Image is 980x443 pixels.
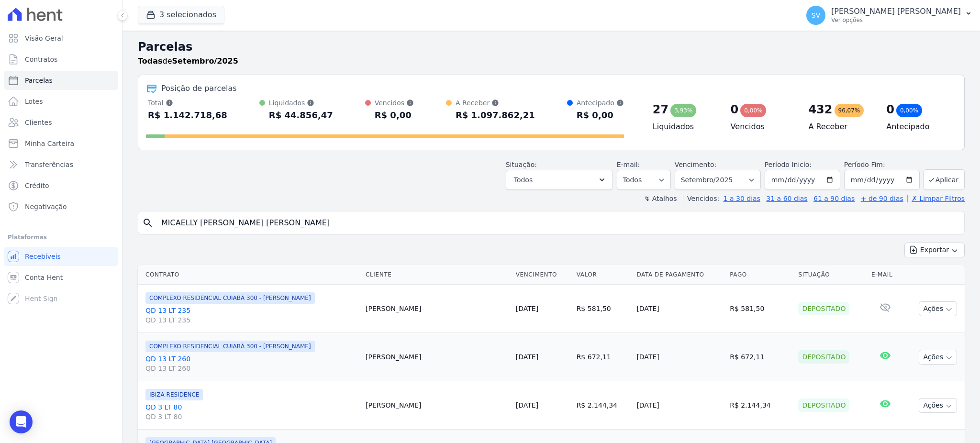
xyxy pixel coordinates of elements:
[4,268,118,287] a: Conta Hent
[798,302,849,315] div: Depositado
[798,350,849,364] div: Depositado
[633,381,726,430] td: [DATE]
[653,121,715,133] h4: Liquidados
[907,195,965,202] a: ✗ Limpar Filtros
[516,401,538,409] a: [DATE]
[919,398,957,413] button: Ações
[25,181,49,190] span: Crédito
[886,121,949,133] h4: Antecipado
[577,108,624,123] div: R$ 0,00
[808,102,832,117] div: 432
[145,354,358,373] a: QD 13 LT 260QD 13 LT 260
[919,350,957,365] button: Ações
[740,104,766,117] div: 0,00%
[573,285,633,333] td: R$ 581,50
[8,232,114,243] div: Plataformas
[161,83,237,94] div: Posição de parcelas
[25,33,63,43] span: Visão Geral
[683,195,719,202] label: Vencidos:
[4,176,118,195] a: Crédito
[4,197,118,216] a: Negativação
[831,7,961,16] p: [PERSON_NAME] [PERSON_NAME]
[514,174,533,186] span: Todos
[812,12,820,19] span: SV
[896,104,922,117] div: 0,00%
[731,121,793,133] h4: Vencidos
[919,301,957,316] button: Ações
[4,29,118,48] a: Visão Geral
[25,273,63,282] span: Conta Hent
[844,160,920,170] label: Período Fim:
[145,402,358,421] a: QD 3 LT 80QD 3 LT 80
[644,195,677,202] label: ↯ Atalhos
[512,265,573,285] th: Vencimento
[516,353,538,361] a: [DATE]
[726,285,794,333] td: R$ 581,50
[148,108,227,123] div: R$ 1.142.718,68
[617,161,640,168] label: E-mail:
[142,217,154,229] i: search
[4,92,118,111] a: Lotes
[145,315,358,325] span: QD 13 LT 235
[138,56,163,66] strong: Todas
[4,247,118,266] a: Recebíveis
[4,71,118,90] a: Parcelas
[831,16,961,24] p: Ver opções
[145,306,358,325] a: QD 13 LT 235QD 13 LT 235
[25,118,52,127] span: Clientes
[633,333,726,381] td: [DATE]
[138,6,224,24] button: 3 selecionados
[4,155,118,174] a: Transferências
[156,213,960,233] input: Buscar por nome do lote ou do cliente
[4,134,118,153] a: Minha Carteira
[145,292,315,304] span: COMPLEXO RESIDENCIAL CUIABÁ 300 - [PERSON_NAME]
[138,265,362,285] th: Contrato
[269,108,333,123] div: R$ 44.856,47
[868,265,903,285] th: E-mail
[731,102,739,117] div: 0
[10,410,33,433] div: Open Intercom Messenger
[25,252,61,261] span: Recebíveis
[675,161,716,168] label: Vencimento:
[573,333,633,381] td: R$ 672,11
[145,364,358,373] span: QD 13 LT 260
[924,169,965,190] button: Aplicar
[25,97,43,106] span: Lotes
[25,76,53,85] span: Parcelas
[148,98,227,108] div: Total
[577,98,624,108] div: Antecipado
[362,381,512,430] td: [PERSON_NAME]
[904,243,965,257] button: Exportar
[726,381,794,430] td: R$ 2.144,34
[506,170,613,190] button: Todos
[670,104,696,117] div: 3,93%
[362,265,512,285] th: Cliente
[653,102,668,117] div: 27
[724,195,760,202] a: 1 a 30 dias
[362,333,512,381] td: [PERSON_NAME]
[456,98,535,108] div: A Receber
[172,56,238,66] strong: Setembro/2025
[4,50,118,69] a: Contratos
[573,265,633,285] th: Valor
[25,160,73,169] span: Transferências
[861,195,903,202] a: + de 90 dias
[766,195,807,202] a: 31 a 60 dias
[25,202,67,211] span: Negativação
[375,108,414,123] div: R$ 0,00
[765,161,812,168] label: Período Inicío:
[516,305,538,312] a: [DATE]
[145,341,315,352] span: COMPLEXO RESIDENCIAL CUIABÁ 300 - [PERSON_NAME]
[4,113,118,132] a: Clientes
[726,333,794,381] td: R$ 672,11
[138,38,965,55] h2: Parcelas
[808,121,871,133] h4: A Receber
[375,98,414,108] div: Vencidos
[633,285,726,333] td: [DATE]
[835,104,864,117] div: 96,07%
[506,161,537,168] label: Situação:
[726,265,794,285] th: Pago
[794,265,867,285] th: Situação
[633,265,726,285] th: Data de Pagamento
[799,2,980,29] button: SV [PERSON_NAME] [PERSON_NAME] Ver opções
